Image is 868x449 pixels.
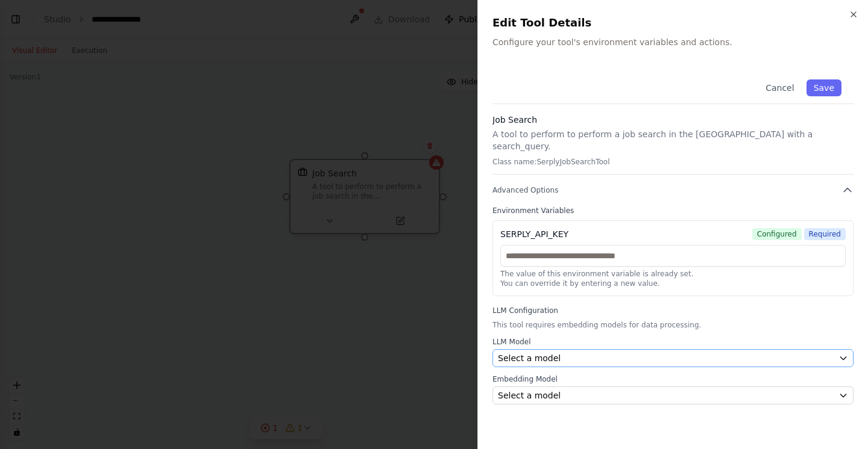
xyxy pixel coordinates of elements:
[498,389,561,401] span: Select a model
[804,228,846,240] span: Required
[492,36,854,48] p: Configure your tool's environment variables and actions.
[500,228,568,240] div: SERPLY_API_KEY
[492,14,854,31] h2: Edit Tool Details
[492,306,854,315] label: LLM Configuration
[500,279,846,288] p: You can override it by entering a new value.
[492,185,558,195] span: Advanced Options
[807,79,841,96] button: Save
[492,386,854,404] button: Select a model
[498,352,561,364] span: Select a model
[492,157,854,167] p: Class name: SerplyJobSearchTool
[492,320,854,330] p: This tool requires embedding models for data processing.
[492,184,854,196] button: Advanced Options
[500,269,846,279] p: The value of this environment variable is already set.
[492,114,854,126] h3: Job Search
[492,374,854,384] label: Embedding Model
[492,128,854,152] p: A tool to perform to perform a job search in the [GEOGRAPHIC_DATA] with a search_query.
[752,228,802,240] span: Configured
[492,206,854,215] label: Environment Variables
[758,79,801,96] button: Cancel
[492,337,854,347] label: LLM Model
[492,349,854,367] button: Select a model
